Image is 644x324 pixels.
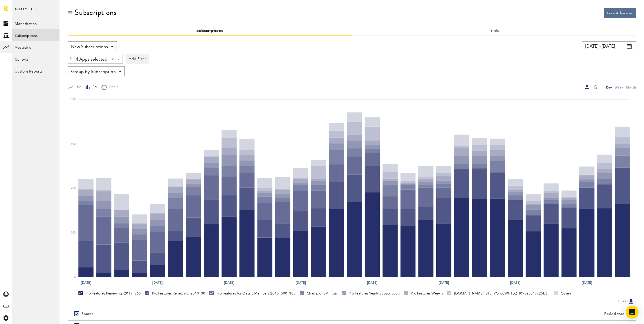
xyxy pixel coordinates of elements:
a: Acquisition [12,41,60,53]
text: [DATE] [367,280,377,285]
div: [DOMAIN_NAME]_BTLnYOjwoWH1yQ_f09dacd47c25b3ff [447,291,550,296]
a: Monetization [12,17,60,29]
button: Free Advances [604,8,636,18]
span: Bar [90,85,97,90]
button: Add Filter [126,54,149,64]
div: Month [626,84,636,90]
img: Export [628,298,634,305]
text: [DATE] [81,280,91,285]
div: Others [554,291,572,296]
span: Group by Subscription [71,67,116,77]
text: [DATE] [152,280,163,285]
text: [DATE] [439,280,449,285]
div: Source [81,312,94,316]
div: Champions Annual [300,291,338,296]
text: 0 [74,276,76,279]
div: Pro Features Renewing_2019_30 [145,291,205,296]
div: Pro Features Renewing_2019_365 [78,291,141,296]
a: Trials [489,29,499,33]
div: Subscriptions [75,8,117,17]
text: 300 [71,143,76,145]
div: Pro Features Yearly Subscription [342,291,400,296]
img: trash_awesome_blue.svg [69,57,72,61]
text: 100 [71,231,76,234]
span: Donut [107,85,118,90]
div: Delete [68,54,74,63]
div: Pro Features Weekly [404,291,443,296]
text: [DATE] [582,280,592,285]
a: Cohorts [12,53,60,65]
span: New Subscriptions [71,42,108,52]
span: Analytics [15,6,36,17]
a: Subscriptions [12,29,60,41]
span: 4 Apps selected [76,55,107,64]
div: Clear [112,58,114,60]
text: 200 [71,187,76,190]
div: Week [615,84,623,90]
div: Pro Features for Classic Members 2015_600_365 [209,291,296,296]
text: [DATE] [296,280,306,285]
a: Custom Reports [12,65,60,77]
text: 400 [71,98,76,101]
a: Subscriptions [196,29,223,33]
text: [DATE] [510,280,520,285]
text: [DATE] [224,280,234,285]
span: Line [73,85,82,90]
div: Open Intercom Messenger [626,306,639,319]
div: Period total [359,312,626,316]
button: Export [617,298,636,305]
div: Day [606,84,612,90]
